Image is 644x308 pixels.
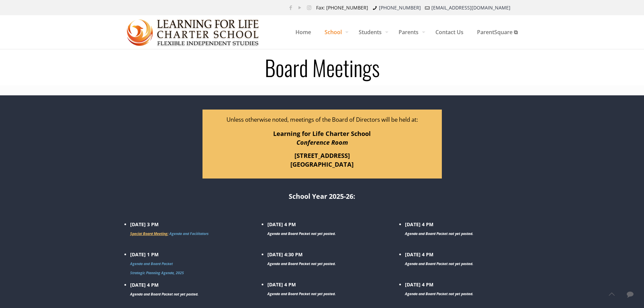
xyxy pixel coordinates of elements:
[169,231,209,236] a: Agenda and Facilitators
[127,16,260,49] img: Board Meetings
[116,56,528,78] h1: Board Meetings
[405,231,473,236] span: Agenda and Board Packet not yet posted.
[306,4,313,11] a: Instagram icon
[424,4,431,11] i: mail
[267,231,336,236] span: Agenda and Board Packet not yet posted.
[470,15,524,49] a: ParentSquare ⧉
[318,15,352,49] a: School
[287,4,294,11] a: Facebook icon
[392,22,429,42] span: Parents
[405,221,473,236] strong: [DATE] 4 PM
[267,261,336,266] span: Agenda and Board Packet not yet posted.
[431,4,510,11] a: [EMAIL_ADDRESS][DOMAIN_NAME]
[392,15,429,49] a: Parents
[267,281,336,297] strong: [DATE] 4 PM
[127,15,260,49] a: Learning for Life Charter School
[352,22,392,42] span: Students
[429,22,470,42] span: Contact Us
[352,15,392,49] a: Students
[604,287,619,301] a: Back to top icon
[267,221,336,236] strong: [DATE] 4 PM
[130,221,209,236] strong: [DATE] 3 PM
[405,261,473,266] span: Agenda and Board Packet not yet posted.
[130,261,173,266] a: Agenda and Board Packet
[296,138,348,147] em: Conference Room
[130,270,184,275] a: Strategic Planning Agenda, 2025
[289,22,318,42] span: Home
[372,4,378,11] i: phone
[296,4,304,11] a: YouTube icon
[318,22,352,42] span: School
[289,192,355,201] strong: School Year 2025-26:
[379,4,421,11] a: [PHONE_NUMBER]
[207,115,437,124] p: Unless otherwise noted, meetings of the Board of Directors will be held at:
[207,129,437,169] p: Learning for Life Charter School [STREET_ADDRESS] [GEOGRAPHIC_DATA]
[267,251,336,266] strong: [DATE] 4:30 PM
[429,15,470,49] a: Contact Us
[130,282,198,297] strong: [DATE] 4 PM
[130,231,168,236] span: Special Board Meeting:
[289,15,318,49] a: Home
[130,292,198,297] span: Agenda and Board Packet not yet posted.
[405,281,473,297] strong: [DATE] 4 PM
[405,291,473,296] span: Agenda and Board Packet not yet posted.
[405,251,473,266] strong: [DATE] 4 PM
[267,291,336,296] span: Agenda and Board Packet not yet posted.
[470,22,524,42] span: ParentSquare ⧉
[130,251,184,276] strong: [DATE] 1 PM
